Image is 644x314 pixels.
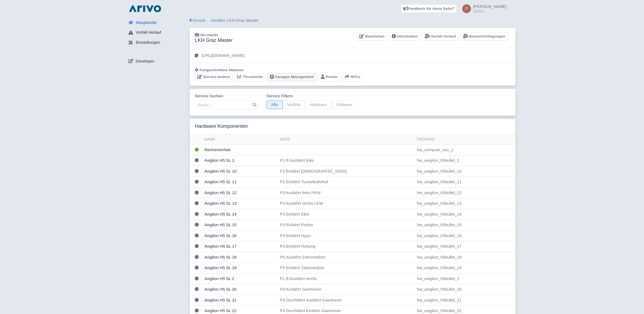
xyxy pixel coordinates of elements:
img: logo [128,4,162,13]
small: GESIG [473,10,507,13]
td: hw_avigilon_h5bullet_12 [415,187,515,198]
a: Information [389,32,420,41]
a: Bearbeiten [357,32,387,41]
td: P3 Einfahrt Hypo [278,230,415,241]
td: Avigilon H5 SL 13 [202,198,278,209]
a: Developer [124,56,190,66]
td: Avigilon H5 SL 15 [202,220,278,231]
td: hw_avigilon_h5bullet_13 [415,198,515,209]
a: Hauptseite [124,17,190,28]
a: Benachrichtigungen [461,32,508,41]
a: Thresholds [235,73,265,81]
td: Avigilon H5 SL 14 [202,209,278,220]
td: hw_avigilon_h5bullet_17 [415,241,515,252]
span: [PERSON_NAME] [473,4,507,9]
div: > LKH Graz Master [190,17,516,24]
h3: LKH Graz Master [195,38,233,43]
td: hw_avigilon_h5bullet_20 [415,284,515,295]
td: hw_compute_nuc_1 [415,144,515,155]
span: Hardware [305,101,332,109]
td: P3 Einfahrt Rettung [278,241,415,252]
td: P3 Einfahrt EBA [278,209,415,220]
span: Einstellungen [136,39,160,46]
span: lkh-master [200,33,218,37]
td: Avigilon H5 SL 10 [202,166,278,177]
td: hw_avigilon_h5bullet_15 [415,220,515,231]
span: Vorfall-Verlauf [136,29,161,36]
span: Hauptseite [136,20,157,26]
td: hw_avigilon_h5bullet_2 [415,273,515,284]
a: Service ändern [195,73,233,81]
a: Einstellungen [124,38,190,48]
td: hw_avigilon_h5bullet_21 [415,295,515,306]
button: RPCs [343,73,363,81]
a: Vorfall-Verlauf [124,27,190,38]
a: Vorfall-Verlauf [422,32,458,41]
a: Garagen Management [268,73,316,81]
p: [URL][DOMAIN_NAME] [202,52,245,59]
a: [PERSON_NAME] GESIG [459,4,507,13]
td: P5 Einfahrt Zahnmedizin [278,263,415,273]
span: Software [332,101,357,109]
td: Avigilon H5 SL 1 [202,155,278,166]
td: Avigilon H5 SL 21 [202,295,278,306]
a: Zurück [190,18,206,23]
td: hw_avigilon_h5bullet_10 [415,166,515,177]
a: Feedback für diese Seite? [401,4,457,13]
span: Fortgeschrittene Aktionen [200,68,244,72]
td: Avigilon H5 SL 18 [202,252,278,263]
td: Avigilon H5 SL 12 [202,187,278,198]
th: Name [202,134,278,145]
span: Developer [136,58,154,64]
td: P2 Einfahrt [DEMOGRAPHIC_DATA] [278,166,415,177]
a: Portier [318,73,340,81]
td: P1 B Ausfahrt links [278,155,415,166]
td: hw_avigilon_h5bullet_19 [415,263,515,273]
td: P3 Ausfahrt rechts LKW [278,198,415,209]
th: Gate [278,134,415,145]
input: Suche… [195,101,260,109]
td: Avigilon H5 SL 16 [202,230,278,241]
td: Recheneinheit [202,144,278,155]
th: Package [415,134,515,145]
td: hw_avigilon_h5bullet_18 [415,252,515,263]
td: P5 Ausfahrt Zahnmedizin [278,252,415,263]
td: P2 Einfahrt Tunnelbahnhof [278,177,415,188]
td: P3 Ausfahrt links PKW [278,187,415,198]
td: P3 Einfahrt Portier [278,220,415,231]
td: hw_avigilon_h5bullet_1 [415,155,515,166]
td: Avigilon H5 SL 19 [202,263,278,273]
td: Avigilon H5 SL 11 [202,177,278,188]
td: P4 Durchfahrt Ausfahrt Gaertnerei [278,295,415,306]
td: P1 B Ausfahrt rechts [278,273,415,284]
td: Avigilon H5 SL 17 [202,241,278,252]
a: Geräte [211,18,224,23]
td: hw_avigilon_h5bullet_16 [415,230,515,241]
td: hw_avigilon_h5bullet_14 [415,209,515,220]
label: Service filtern [267,93,357,99]
span: Vorfälle [282,101,305,109]
td: Avigilon H5 SL 20 [202,284,278,295]
label: Service suchen [195,93,260,99]
td: Avigilon H5 SL 2 [202,273,278,284]
td: hw_avigilon_h5bullet_11 [415,177,515,188]
span: Alle [267,101,283,109]
h3: Hardware Komponenten [195,123,248,129]
td: P4 Ausfahrt Gaertnerei [278,284,415,295]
